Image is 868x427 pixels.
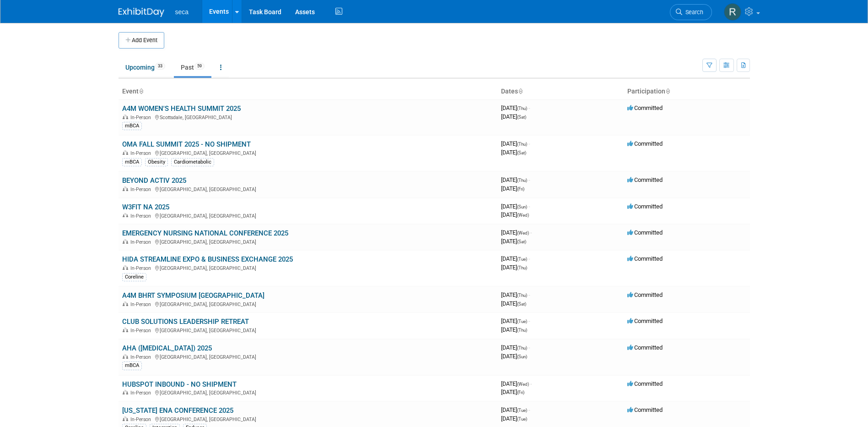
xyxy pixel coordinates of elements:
[627,255,663,262] span: Committed
[517,115,526,120] span: (Sat)
[130,354,154,360] span: In-Person
[627,291,663,298] span: Committed
[123,354,128,359] img: In-Person Event
[528,406,530,413] span: -
[501,104,530,111] span: [DATE]
[130,301,154,307] span: In-Person
[501,176,530,183] span: [DATE]
[517,390,524,395] span: (Fri)
[130,328,154,334] span: In-Person
[528,104,530,111] span: -
[123,390,128,394] img: In-Person Event
[528,176,530,183] span: -
[501,406,530,413] span: [DATE]
[670,4,712,20] a: Search
[122,176,186,185] a: BEYOND ACTIV 2025
[528,318,530,324] span: -
[528,255,530,262] span: -
[501,318,530,324] span: [DATE]
[174,59,211,76] a: Past59
[130,213,154,219] span: In-Person
[130,115,154,120] span: In-Person
[517,408,527,413] span: (Tue)
[682,9,703,16] span: Search
[123,328,128,332] img: In-Person Event
[122,361,142,370] div: mBCA
[528,291,530,298] span: -
[501,389,524,395] span: [DATE]
[501,291,530,298] span: [DATE]
[119,32,164,49] button: Add Event
[194,63,205,70] span: 59
[501,344,530,351] span: [DATE]
[517,230,529,235] span: (Wed)
[517,328,527,333] span: (Thu)
[517,150,526,155] span: (Sat)
[122,380,237,389] a: HUBSPOT INBOUND - NO SHIPMENT
[627,344,663,351] span: Committed
[528,203,530,210] span: -
[123,150,128,155] img: In-Person Event
[517,319,527,324] span: (Tue)
[122,185,494,192] div: [GEOGRAPHIC_DATA], [GEOGRAPHIC_DATA]
[122,389,494,396] div: [GEOGRAPHIC_DATA], [GEOGRAPHIC_DATA]
[517,178,527,183] span: (Thu)
[130,239,154,245] span: In-Person
[501,113,526,120] span: [DATE]
[122,158,142,166] div: mBCA
[517,382,529,387] span: (Wed)
[122,122,142,130] div: mBCA
[501,264,527,271] span: [DATE]
[123,416,128,421] img: In-Person Event
[122,212,494,219] div: [GEOGRAPHIC_DATA], [GEOGRAPHIC_DATA]
[517,142,527,147] span: (Thu)
[724,3,741,21] img: Rachel Jordan
[530,229,532,236] span: -
[627,176,663,183] span: Committed
[501,353,527,360] span: [DATE]
[122,291,264,300] a: A4M BHRT SYMPOSIUM [GEOGRAPHIC_DATA]
[501,149,526,156] span: [DATE]
[517,257,527,262] span: (Tue)
[145,158,168,166] div: Obesity
[122,273,146,281] div: Coreline
[155,63,165,70] span: 33
[624,84,750,99] th: Participation
[501,203,530,210] span: [DATE]
[517,345,527,350] span: (Thu)
[501,185,524,192] span: [DATE]
[122,415,494,422] div: [GEOGRAPHIC_DATA], [GEOGRAPHIC_DATA]
[517,416,527,422] span: (Tue)
[627,318,663,324] span: Committed
[130,390,154,396] span: In-Person
[122,353,494,360] div: [GEOGRAPHIC_DATA], [GEOGRAPHIC_DATA]
[517,106,527,111] span: (Thu)
[122,104,241,113] a: A4M WOMEN'S HEALTH SUMMIT 2025
[528,344,530,351] span: -
[122,406,233,415] a: [US_STATE] ENA CONFERENCE 2025
[627,104,663,111] span: Committed
[130,265,154,271] span: In-Person
[123,265,128,270] img: In-Person Event
[517,265,527,270] span: (Thu)
[530,380,532,387] span: -
[518,88,523,95] a: Sort by Start Date
[122,140,251,148] a: OMA FALL SUMMIT 2025 - NO SHIPMENT
[627,203,663,210] span: Committed
[501,211,529,218] span: [DATE]
[171,158,214,166] div: Cardiometabolic
[123,115,128,119] img: In-Person Event
[130,150,154,156] span: In-Person
[123,301,128,306] img: In-Person Event
[123,213,128,218] img: In-Person Event
[501,380,532,387] span: [DATE]
[501,229,532,236] span: [DATE]
[627,140,663,147] span: Committed
[517,354,527,359] span: (Sun)
[517,301,526,307] span: (Sat)
[501,238,526,245] span: [DATE]
[501,255,530,262] span: [DATE]
[627,406,663,413] span: Committed
[122,344,212,352] a: AHA ([MEDICAL_DATA]) 2025
[517,293,527,298] span: (Thu)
